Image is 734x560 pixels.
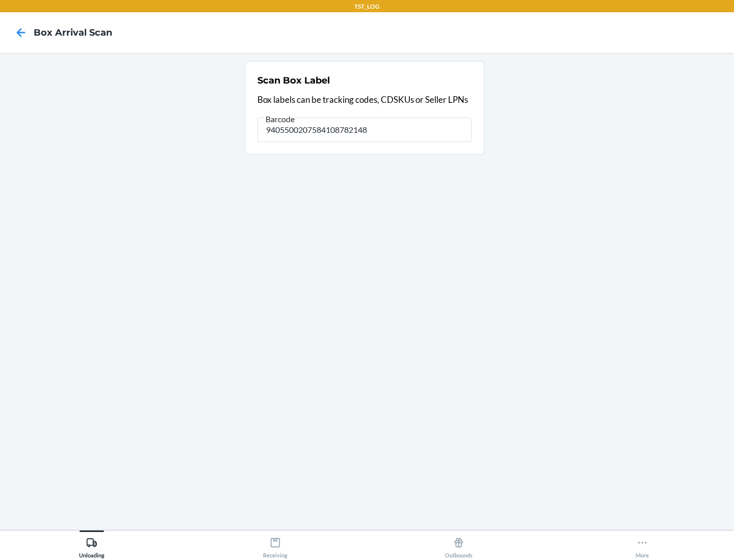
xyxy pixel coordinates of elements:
[550,530,734,558] button: More
[263,533,287,558] div: Receiving
[354,2,380,11] p: TST_LOG
[257,118,471,142] input: Barcode
[367,530,550,558] button: Outbounds
[34,26,112,39] h4: Box Arrival Scan
[445,533,473,558] div: Outbounds
[264,114,296,124] span: Barcode
[257,74,330,87] h2: Scan Box Label
[183,530,367,558] button: Receiving
[79,533,104,558] div: Unloading
[257,93,471,106] p: Box labels can be tracking codes, CDSKUs or Seller LPNs
[636,533,649,558] div: More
